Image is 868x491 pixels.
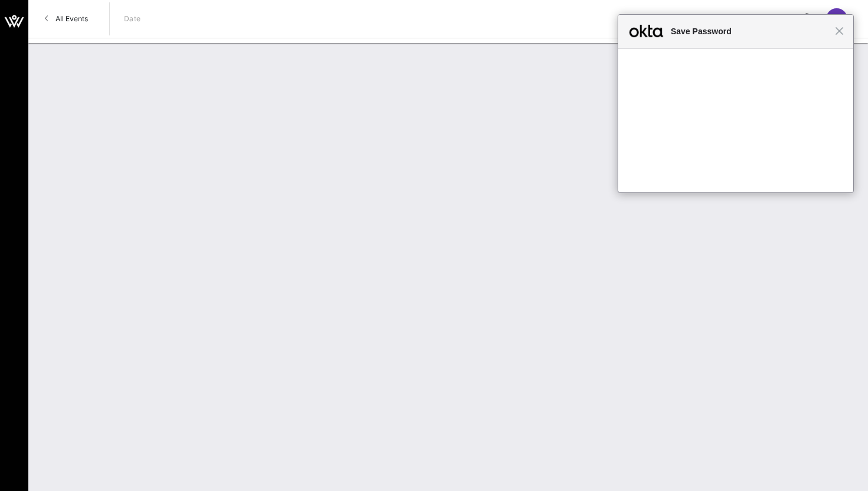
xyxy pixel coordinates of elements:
p: Date [124,13,141,25]
a: All Events [38,9,95,28]
span: All Events [56,14,88,23]
span: Save Password [665,24,835,38]
div: S [826,8,847,30]
span: S [834,13,840,25]
span: Close [835,27,844,35]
